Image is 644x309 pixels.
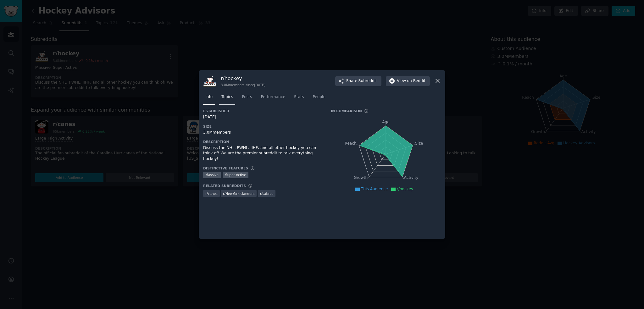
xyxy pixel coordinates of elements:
[205,94,213,100] span: Info
[331,109,362,113] h3: In Comparison
[203,114,322,120] div: [DATE]
[354,175,368,180] tspan: Growth
[203,130,322,135] div: 3.0M members
[203,92,215,105] a: Info
[203,145,322,162] div: Discuss the NHL, PWHL, IIHF, and all other hockey you can think of! We are the premier subreddit ...
[203,109,322,113] h3: Established
[407,78,425,84] span: on Reddit
[345,141,357,145] tspan: Reach
[346,78,377,84] span: Share
[397,78,425,84] span: View
[223,191,254,196] span: r/ NewYorkIslanders
[358,78,377,84] span: Subreddit
[294,94,304,100] span: Stats
[203,184,246,188] h3: Related Subreddits
[221,83,265,87] div: 3.0M members since [DATE]
[404,175,419,180] tspan: Activity
[203,74,216,88] img: hockey
[203,166,248,170] h3: Distinctive Features
[242,94,252,100] span: Posts
[292,92,306,105] a: Stats
[361,187,388,191] span: This Audience
[382,120,390,124] tspan: Age
[313,94,325,100] span: People
[221,94,233,100] span: Topics
[203,140,322,144] h3: Description
[221,75,265,82] h3: r/ hockey
[219,92,235,105] a: Topics
[335,76,381,86] button: ShareSubreddit
[240,92,254,105] a: Posts
[258,92,287,105] a: Performance
[205,191,218,196] span: r/ canes
[223,172,248,178] div: Super Active
[260,191,273,196] span: r/ sabres
[203,172,221,178] div: Massive
[415,141,423,145] tspan: Size
[397,187,414,191] span: r/hockey
[386,76,430,86] button: Viewon Reddit
[261,94,285,100] span: Performance
[310,92,328,105] a: People
[203,124,322,129] h3: Size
